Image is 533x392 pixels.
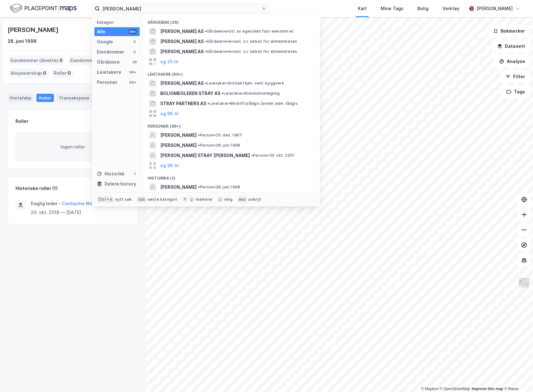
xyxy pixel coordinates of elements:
div: Gårdeiere [97,58,120,66]
span: Gårdeiere • Invest. o.l. lukket for allmennheten [205,39,297,44]
span: [PERSON_NAME] AS [160,48,204,55]
button: Bokmerker [488,25,530,37]
span: • [207,101,209,106]
span: [PERSON_NAME] AS [160,28,204,35]
div: Ctrl + k [97,196,114,203]
span: • [205,29,207,34]
span: [PERSON_NAME] [160,131,197,139]
span: Gårdeiere • Invest. o.l. lukket for allmennheten [205,49,297,54]
div: Kategori [97,20,140,25]
span: • [205,81,207,85]
div: [PERSON_NAME] [8,25,60,35]
div: Bolig [417,5,428,12]
button: Filter [500,70,530,83]
span: • [198,143,200,148]
span: • [198,133,200,137]
div: Delete history [105,180,136,188]
span: [PERSON_NAME] [160,142,197,149]
button: Analyse [494,55,530,68]
div: 99+ [128,80,137,85]
div: 20. okt. 2018 — [DATE] [31,209,130,216]
div: Historikk [97,170,124,178]
div: Aksjeeierskap : [8,68,49,78]
a: Improve this map [472,387,503,391]
span: • [222,91,224,96]
button: og 96 til [160,162,179,169]
button: Tags [501,85,530,98]
div: Eiendommer [97,48,124,56]
span: • [251,153,253,158]
div: Historikk (1) [143,171,320,182]
a: OpenStreetMap [440,387,470,391]
iframe: Chat Widget [501,362,533,392]
div: Gårdeiere (28) [143,15,320,26]
div: Roller [36,94,54,102]
div: velg [224,197,232,202]
span: BOLIGMEGLEREN STRAY AS [160,90,220,97]
div: Personer [97,79,117,86]
div: Historiske roller (1) [16,185,58,192]
span: Leietaker • Arkitekttjen. vedr. byggverk [205,81,284,86]
button: og 96 til [160,110,179,117]
div: Alle [97,28,105,35]
span: Gårdeiere • Utl. av egen/leid fast eiendom el. [205,29,294,34]
div: avbryt [248,197,261,202]
span: [PERSON_NAME] [160,183,197,191]
span: [PERSON_NAME] AS [160,38,204,45]
div: Leietakere (99+) [143,67,320,78]
div: Mine Tags [381,5,403,12]
div: nytt søk [115,197,132,202]
div: 99+ [128,70,137,75]
img: logo.f888ab2527a4732fd821a326f86c7f29.svg [10,3,77,14]
div: 99+ [128,29,137,34]
button: Datasett [492,40,530,53]
div: 0 [132,49,137,54]
div: Transaksjoner [56,94,92,102]
div: Portefølje [8,94,34,102]
div: 28. juni 1998 [8,37,37,45]
div: Kontrollprogram for chat [501,362,533,392]
span: • [205,49,207,54]
div: esc [238,196,247,203]
span: Leietaker • Bedriftsrådgiv./annen adm. rådgiv. [207,101,299,106]
span: Leietaker • Eiendomsmegling [222,91,280,96]
span: 0 [60,57,63,64]
div: [PERSON_NAME] [477,5,513,12]
span: 0 [68,69,71,77]
div: Google [97,38,113,46]
span: • [205,39,207,44]
div: Roller [16,117,29,125]
div: Eiendommer (direkte) : [8,55,65,66]
div: neste kategori [148,197,177,202]
span: 0 [43,69,46,77]
input: Søk på adresse, matrikkel, gårdeiere, leietakere eller personer [100,4,261,13]
a: Mapbox [421,387,438,391]
button: og 25 til [160,58,178,66]
div: 1 [132,171,137,176]
span: STRAY PARTNERS AS [160,100,206,107]
div: tab [137,196,146,203]
div: Leietakere [97,68,121,76]
div: Kart [358,5,367,12]
span: Person • 28. juni 1998 [198,185,240,190]
div: 28 [132,60,137,65]
span: Person • 28. juni 1998 [198,143,240,148]
span: Person • 25. des. 1967 [198,133,242,138]
div: Eiendommer (Indirekte) : [68,55,129,66]
div: 0 [132,39,137,44]
span: [PERSON_NAME] AS [160,79,204,87]
div: Ingen roller [16,133,130,161]
span: Person • 30. okt. 2001 [251,153,295,158]
span: [PERSON_NAME] STRAY [PERSON_NAME] [160,152,250,159]
div: Verktøy [442,5,460,12]
div: Roller : [51,68,73,78]
span: • [198,185,200,189]
div: Personer (99+) [143,119,320,130]
img: Z [518,277,530,289]
div: markere [196,197,212,202]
